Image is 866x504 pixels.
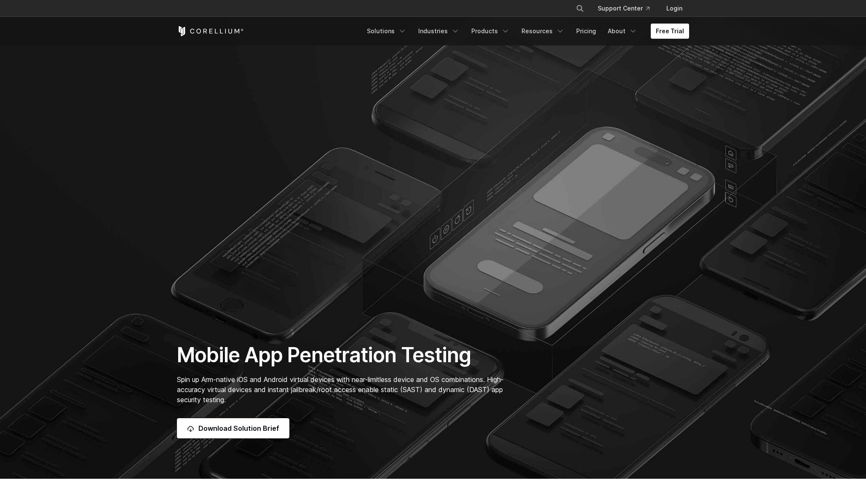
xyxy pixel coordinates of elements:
[177,26,244,36] a: Corellium Home
[466,24,515,39] a: Products
[177,418,289,438] a: Download Solution Brief
[177,375,504,404] span: Spin up Arm-native iOS and Android virtual devices with near-limitless device and OS combinations...
[362,24,412,39] a: Solutions
[362,24,689,39] div: Navigation Menu
[566,1,689,16] div: Navigation Menu
[660,1,689,16] a: Login
[177,342,513,368] h1: Mobile App Penetration Testing
[591,1,656,16] a: Support Center
[571,24,601,39] a: Pricing
[198,423,279,433] span: Download Solution Brief
[413,24,465,39] a: Industries
[572,1,588,16] button: Search
[651,24,689,39] a: Free Trial
[516,24,569,39] a: Resources
[603,24,642,39] a: About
